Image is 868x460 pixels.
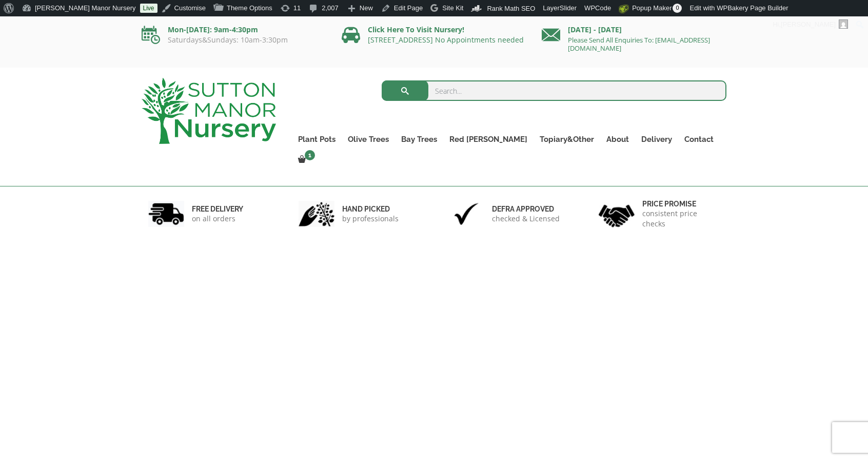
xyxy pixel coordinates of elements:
[442,4,463,12] span: Site Kit
[342,132,395,147] a: Olive Trees
[292,132,342,147] a: Plant Pots
[600,132,635,147] a: About
[382,80,727,101] input: Search...
[395,132,443,147] a: Bay Trees
[142,36,326,44] p: Saturdays&Sundays: 10am-3:30pm
[769,16,852,33] a: Hi,
[492,214,560,224] p: checked & Licensed
[142,24,326,36] p: Mon-[DATE]: 9am-4:30pm
[492,204,560,214] h6: Defra approved
[487,5,535,12] span: Rank Math SEO
[673,4,682,13] span: 0
[534,132,600,147] a: Topiary&Other
[299,201,334,227] img: 2.jpg
[568,35,710,53] a: Please Send All Enquiries To: [EMAIL_ADDRESS][DOMAIN_NAME]
[448,201,484,227] img: 3.jpg
[368,35,524,45] a: [STREET_ADDRESS] No Appointments needed
[599,198,635,229] img: 4.jpg
[678,132,720,147] a: Contact
[292,153,318,167] a: 1
[781,20,836,28] span: [PERSON_NAME]
[542,24,726,36] p: [DATE] - [DATE]
[443,132,534,147] a: Red [PERSON_NAME]
[642,208,720,229] p: consistent price checks
[342,204,399,214] h6: hand picked
[635,132,678,147] a: Delivery
[140,4,157,13] a: Live
[192,204,243,214] h6: FREE DELIVERY
[305,150,315,160] span: 1
[142,78,276,144] img: logo
[192,214,243,224] p: on all orders
[642,199,720,208] h6: Price promise
[368,25,464,34] a: Click Here To Visit Nursery!
[342,214,399,224] p: by professionals
[148,201,184,227] img: 1.jpg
